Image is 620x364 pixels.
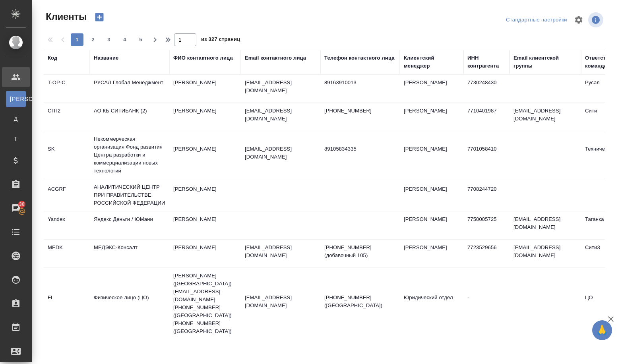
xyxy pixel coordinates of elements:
button: 5 [134,33,147,46]
p: [EMAIL_ADDRESS][DOMAIN_NAME] [245,244,316,259]
span: из 327 страниц [201,35,240,46]
td: 7730248430 [463,75,510,103]
span: 2 [87,36,99,44]
td: [PERSON_NAME] [400,103,463,131]
span: [PERSON_NAME] [10,95,22,103]
td: 7723529656 [463,240,510,267]
td: - [463,290,510,318]
td: CITI2 [44,103,90,131]
div: ФИО контактного лица [173,54,233,62]
td: 7708244720 [463,181,510,209]
p: 89105834335 [324,145,396,153]
td: 7710401987 [463,103,510,131]
td: [EMAIL_ADDRESS][DOMAIN_NAME] [510,103,581,131]
div: Код [48,54,57,62]
span: Т [10,135,22,143]
div: Email клиентской группы [513,54,577,70]
td: Юридический отдел [400,290,463,318]
td: 7750005725 [463,211,510,239]
td: [PERSON_NAME] [400,240,463,267]
td: АО КБ СИТИБАНК (2) [90,103,169,131]
td: [PERSON_NAME] [400,75,463,103]
button: 🙏 [592,320,612,340]
div: Email контактного лица [245,54,306,62]
div: ИНН контрагента [467,54,506,70]
span: 3 [103,36,115,44]
td: МЕДЭКС-Консалт [90,240,169,267]
td: Yandex [44,211,90,239]
td: [PERSON_NAME] [169,141,241,169]
p: [EMAIL_ADDRESS][DOMAIN_NAME] [245,294,316,310]
a: Т [6,131,26,147]
td: [PERSON_NAME] [169,75,241,103]
span: 5 [134,36,147,44]
td: ACGRF [44,181,90,209]
div: Клиентский менеджер [404,54,459,70]
p: [EMAIL_ADDRESS][DOMAIN_NAME] [245,79,316,95]
td: SK [44,141,90,169]
p: 89163910013 [324,79,396,87]
span: Клиенты [44,10,87,23]
td: T-OP-C [44,75,90,103]
td: АНАЛИТИЧЕСКИЙ ЦЕНТР ПРИ ПРАВИТЕЛЬСТВЕ РОССИЙСКОЙ ФЕДЕРАЦИИ [90,179,169,211]
a: 30 [2,198,30,218]
td: РУСАЛ Глобал Менеджмент [90,75,169,103]
p: [PHONE_NUMBER] (добавочный 105) [324,244,396,259]
button: Создать [90,10,109,24]
span: Д [10,115,22,123]
span: 4 [118,36,131,44]
a: [PERSON_NAME] [6,91,26,107]
td: MEDK [44,240,90,267]
span: 🙏 [595,322,609,339]
span: Посмотреть информацию [588,12,605,27]
a: Д [6,111,26,127]
td: [PERSON_NAME] [169,211,241,239]
td: Яндекс Деньги / ЮМани [90,211,169,239]
td: [EMAIL_ADDRESS][DOMAIN_NAME] [510,240,581,267]
td: [PERSON_NAME] [400,211,463,239]
p: [PHONE_NUMBER] ([GEOGRAPHIC_DATA]) [324,294,396,310]
p: [EMAIL_ADDRESS][DOMAIN_NAME] [245,145,316,161]
p: [EMAIL_ADDRESS][DOMAIN_NAME] [245,107,316,123]
td: [PERSON_NAME] ([GEOGRAPHIC_DATA]) [EMAIL_ADDRESS][DOMAIN_NAME] [PHONE_NUMBER] ([GEOGRAPHIC_DATA])... [169,268,241,339]
p: [PHONE_NUMBER] [324,107,396,115]
td: [EMAIL_ADDRESS][DOMAIN_NAME] [510,211,581,239]
td: FL [44,290,90,318]
span: Настроить таблицу [569,10,588,29]
button: 3 [103,33,115,46]
td: [PERSON_NAME] [400,181,463,209]
div: split button [504,14,569,26]
button: 2 [87,33,99,46]
td: [PERSON_NAME] [169,103,241,131]
td: 7701058410 [463,141,510,169]
td: [PERSON_NAME] [169,181,241,209]
td: [PERSON_NAME] [169,240,241,267]
div: Название [94,54,118,62]
td: [PERSON_NAME] [400,141,463,169]
td: Физическое лицо (ЦО) [90,290,169,318]
td: Некоммерческая организация Фонд развития Центра разработки и коммерциализации новых технологий [90,131,169,179]
span: 30 [14,200,29,208]
button: 4 [118,33,131,46]
div: Телефон контактного лица [324,54,395,62]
